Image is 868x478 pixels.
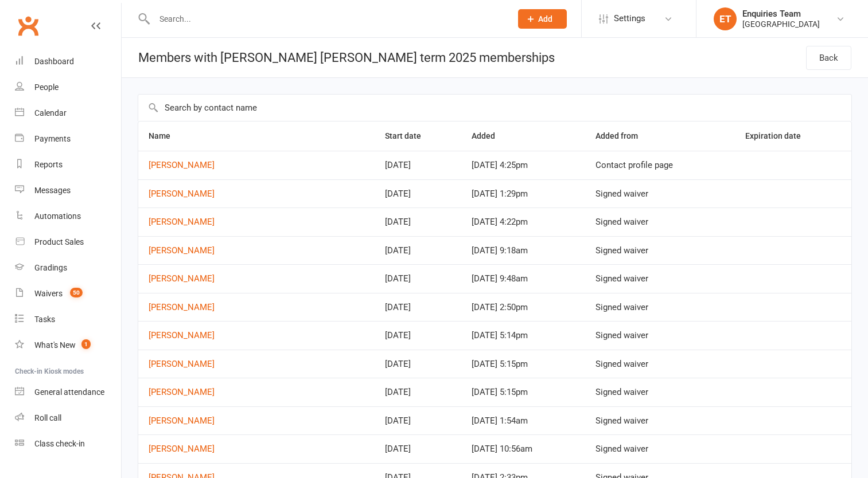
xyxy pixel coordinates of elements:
[472,189,528,199] span: [DATE] 1:29pm
[472,273,528,284] span: [DATE] 9:48am
[595,189,648,199] span: Signed waiver
[138,122,375,151] th: Name
[15,203,121,229] a: Automations
[151,11,503,27] input: Search...
[742,9,820,19] div: Enquiries Team
[149,444,215,454] a: [PERSON_NAME]
[385,245,411,256] span: [DATE]
[15,75,121,100] a: People
[149,189,215,199] a: [PERSON_NAME]
[375,122,461,151] th: Start date
[15,332,121,358] a: What's New1
[595,273,648,284] span: Signed waiver
[15,100,121,126] a: Calendar
[15,49,121,75] a: Dashboard
[34,134,71,143] div: Payments
[538,14,552,23] span: Add
[15,431,121,457] a: Class kiosk mode
[385,160,411,170] span: [DATE]
[15,379,121,405] a: General attendance kiosk mode
[34,413,61,422] div: Roll call
[472,330,528,340] span: [DATE] 5:14pm
[34,315,55,324] div: Tasks
[595,245,648,256] span: Signed waiver
[472,387,528,397] span: [DATE] 5:15pm
[385,359,411,369] span: [DATE]
[385,444,411,454] span: [DATE]
[149,160,215,170] a: [PERSON_NAME]
[595,444,648,454] span: Signed waiver
[735,122,851,151] th: Expiration date
[472,160,528,170] span: [DATE] 4:25pm
[385,416,411,426] span: [DATE]
[595,387,648,397] span: Signed waiver
[806,46,851,70] a: Back
[70,288,83,297] span: 50
[472,359,528,369] span: [DATE] 5:15pm
[614,6,645,32] span: Settings
[34,160,63,169] div: Reports
[595,217,648,227] span: Signed waiver
[15,126,121,152] a: Payments
[385,302,411,312] span: [DATE]
[595,160,673,170] span: Contact profile page
[149,330,215,340] a: [PERSON_NAME]
[595,330,648,340] span: Signed waiver
[472,444,532,454] span: [DATE] 10:56am
[34,340,76,350] div: What's New
[595,416,648,426] span: Signed waiver
[34,237,84,246] div: Product Sales
[15,307,121,332] a: Tasks
[149,387,215,397] a: [PERSON_NAME]
[34,83,59,92] div: People
[15,229,121,255] a: Product Sales
[149,302,215,312] a: [PERSON_NAME]
[518,9,567,29] button: Add
[15,178,121,203] a: Messages
[122,38,555,77] h1: Members with [PERSON_NAME] [PERSON_NAME] term 2025 memberships
[34,108,67,117] div: Calendar
[472,245,528,256] span: [DATE] 9:18am
[34,186,71,195] div: Messages
[595,302,648,312] span: Signed waiver
[81,339,91,349] span: 1
[149,245,215,256] a: [PERSON_NAME]
[585,122,735,151] th: Added from
[714,7,737,30] div: ET
[34,387,104,397] div: General attendance
[385,189,411,199] span: [DATE]
[15,281,121,307] a: Waivers 50
[595,359,648,369] span: Signed waiver
[472,217,528,227] span: [DATE] 4:22pm
[34,263,67,272] div: Gradings
[15,152,121,178] a: Reports
[385,217,411,227] span: [DATE]
[385,273,411,284] span: [DATE]
[149,217,215,227] a: [PERSON_NAME]
[385,387,411,397] span: [DATE]
[149,416,215,426] a: [PERSON_NAME]
[15,405,121,431] a: Roll call
[34,211,81,221] div: Automations
[742,19,820,29] div: [GEOGRAPHIC_DATA]
[385,330,411,340] span: [DATE]
[138,95,851,121] input: Search by contact name
[149,359,215,369] a: [PERSON_NAME]
[34,289,63,298] div: Waivers
[149,273,215,284] a: [PERSON_NAME]
[15,255,121,281] a: Gradings
[461,122,586,151] th: Added
[472,302,528,312] span: [DATE] 2:50pm
[472,416,528,426] span: [DATE] 1:54am
[14,11,42,40] a: Clubworx
[34,439,85,448] div: Class check-in
[34,57,74,66] div: Dashboard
